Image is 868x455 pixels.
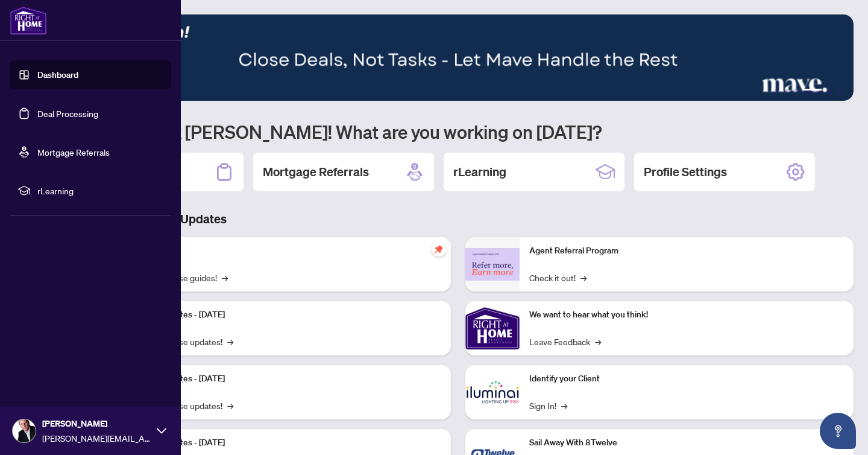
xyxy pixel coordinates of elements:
button: 2 [784,89,788,94]
p: Platform Updates - [DATE] [127,436,441,450]
button: 6 [837,89,841,94]
h3: Brokerage & Industry Updates [63,211,854,227]
h1: Welcome back [PERSON_NAME]! What are you working on [DATE]? [63,120,854,143]
p: Sail Away With 8Twelve [529,436,844,450]
span: → [580,271,587,284]
h2: Mortgage Referrals [263,164,369,180]
p: Agent Referral Program [529,244,844,258]
span: → [595,335,601,348]
img: logo [10,6,47,35]
span: [PERSON_NAME][EMAIL_ADDRESS][DOMAIN_NAME] [42,431,151,445]
h2: Profile Settings [644,164,727,180]
p: Self-Help [127,244,441,258]
a: Check it out!→ [529,271,587,284]
span: pushpin [432,242,446,256]
button: 4 [803,89,822,94]
span: → [227,335,233,348]
button: Open asap [820,413,856,449]
span: → [561,399,567,412]
a: Dashboard [37,69,78,80]
button: 1 [774,89,779,94]
a: Mortgage Referrals [37,147,110,157]
p: Identify your Client [529,372,844,386]
span: → [222,271,228,284]
button: 3 [793,89,798,94]
p: Platform Updates - [DATE] [127,372,441,386]
p: We want to hear what you think! [529,308,844,322]
img: Identify your Client [465,365,520,419]
a: Deal Processing [37,108,98,119]
img: Profile Icon [13,419,36,442]
span: [PERSON_NAME] [42,417,151,430]
h2: rLearning [453,164,506,180]
span: → [227,399,233,412]
span: rLearning [37,184,163,197]
a: Sign In!→ [529,399,567,412]
a: Leave Feedback→ [529,335,601,348]
button: 5 [827,89,832,94]
p: Platform Updates - [DATE] [127,308,441,322]
img: We want to hear what you think! [465,301,520,355]
img: Slide 3 [63,14,854,101]
img: Agent Referral Program [465,248,520,281]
